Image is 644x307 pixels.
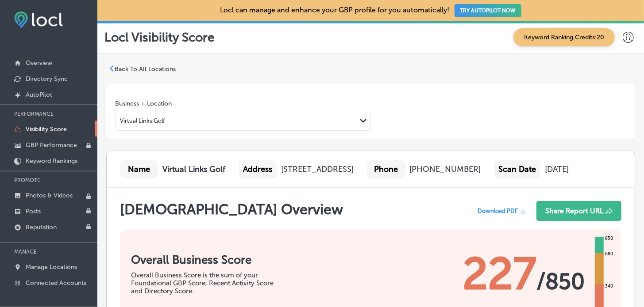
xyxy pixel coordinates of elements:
[26,263,77,271] p: Manage Locations
[603,283,615,290] div: 340
[104,30,215,45] p: Locl Visibility Score
[603,250,615,258] div: 680
[120,201,343,225] h1: [DEMOGRAPHIC_DATA] Overview
[120,117,165,124] div: Virtual Links Golf
[26,279,86,287] p: Connected Accounts
[281,164,354,174] div: [STREET_ADDRESS]
[536,268,585,295] span: / 850
[513,28,615,46] span: Keyword Ranking Credits: 20
[603,235,615,242] div: 850
[26,75,68,83] p: Directory Sync
[455,4,521,17] button: TRY AUTOPILOT NOW
[536,201,621,221] button: Share Report URL
[26,157,77,165] p: Keyword Rankings
[162,164,225,174] b: Virtual Links Golf
[409,164,481,174] div: [PHONE_NUMBER]
[26,59,52,67] p: Overview
[494,160,540,178] div: Scan Date
[115,100,172,107] label: Business + Location
[463,247,536,300] span: 227
[239,160,277,178] div: Address
[367,160,405,178] div: Phone
[26,224,57,231] p: Reputation
[26,91,52,99] p: AutoPilot
[131,271,286,295] div: Overall Business Score is the sum of your Foundational GBP Score, Recent Activity Score and Direc...
[26,208,41,215] p: Posts
[131,253,286,267] h1: Overall Business Score
[545,164,569,174] div: [DATE]
[26,141,77,149] p: GBP Performance
[14,11,63,28] img: fda3e92497d09a02dc62c9cd864e3231.png
[26,125,67,133] p: Visibility Score
[120,160,158,178] div: Name
[26,192,73,199] p: Photos & Videos
[115,65,176,73] p: Back To All Locations
[478,208,518,214] span: Download PDF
